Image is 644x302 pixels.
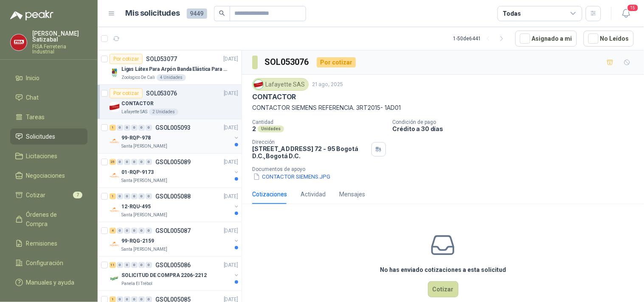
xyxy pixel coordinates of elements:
[110,102,120,112] img: Company Logo
[26,112,45,122] span: Tareas
[110,67,120,78] img: Company Logo
[110,260,240,287] a: 11 0 0 0 0 0 GSOL005086[DATE] Company LogoSOLICITUD DE COMPRA 2206-2212Panela El Trébol
[121,246,167,253] p: Santa [PERSON_NAME]
[10,10,53,20] img: Logo peakr
[301,190,326,199] div: Actividad
[138,193,145,199] div: 0
[110,171,120,181] img: Company Logo
[146,90,177,96] p: SOL053076
[224,55,238,63] p: [DATE]
[155,262,191,268] p: GSOL005086
[258,126,284,132] div: Unidades
[252,119,386,125] p: Cantidad
[110,54,143,64] div: Por cotizar
[393,119,641,125] p: Condición de pago
[380,265,506,274] h3: No has enviado cotizaciones a esta solicitud
[515,31,577,47] button: Asignado a mi
[10,70,87,86] a: Inicio
[110,191,240,218] a: 1 0 0 0 0 0 GSOL005088[DATE] Company Logo12-RQU-495Santa [PERSON_NAME]
[11,34,27,50] img: Company Logo
[252,92,296,101] p: CONTACTOR
[121,237,154,245] p: 99-RQG-2159
[121,74,155,81] p: Zoologico De Cali
[131,262,138,268] div: 0
[26,73,40,83] span: Inicio
[26,190,46,200] span: Cotizar
[117,125,123,131] div: 0
[10,207,87,232] a: Órdenes de Compra
[124,262,130,268] div: 0
[138,159,145,165] div: 0
[252,139,368,145] p: Dirección
[10,148,87,164] a: Licitaciones
[224,124,238,132] p: [DATE]
[110,205,120,215] img: Company Logo
[157,74,186,81] div: 4 Unidades
[121,212,167,218] p: Santa [PERSON_NAME]
[252,103,634,112] p: CONTACTOR SIEMENS REFERENCIA. 3RT2015- 1AD01
[26,93,39,102] span: Chat
[149,109,178,115] div: 2 Unidades
[98,50,242,85] a: Por cotizarSOL053077[DATE] Company LogoLigas Látex Para Arpón Banda Elástica Para Arpón Tripa Pol...
[110,159,116,165] div: 25
[26,278,75,287] span: Manuales y ayuda
[110,157,240,184] a: 25 0 0 0 0 0 GSOL005089[DATE] Company Logo01-RQP-9173Santa [PERSON_NAME]
[252,125,256,132] p: 2
[26,258,64,268] span: Configuración
[224,227,238,235] p: [DATE]
[121,65,227,73] p: Ligas Látex Para Arpón Banda Elástica Para Arpón Tripa Pollo
[110,239,120,249] img: Company Logo
[124,193,130,199] div: 0
[98,85,242,119] a: Por cotizarSOL053076[DATE] Company LogoCONTACTORLafayette SAS2 Unidades
[110,262,116,268] div: 11
[138,125,145,131] div: 0
[627,4,639,12] span: 15
[224,89,238,98] p: [DATE]
[312,81,343,89] p: 21 ago, 2025
[10,129,87,145] a: Solicitudes
[117,193,123,199] div: 0
[110,88,143,98] div: Por cotizar
[110,193,116,199] div: 1
[393,125,641,132] p: Crédito a 30 días
[224,158,238,166] p: [DATE]
[264,56,310,69] h3: SOL053076
[26,239,58,248] span: Remisiones
[26,151,58,161] span: Licitaciones
[224,261,238,269] p: [DATE]
[110,136,120,146] img: Company Logo
[124,125,130,131] div: 0
[32,44,87,54] p: FISA Ferreteria Industrial
[146,56,177,62] p: SOL053077
[121,177,167,184] p: Santa [PERSON_NAME]
[26,132,56,141] span: Solicitudes
[138,262,145,268] div: 0
[121,271,207,280] p: SOLICITUD DE COMPRA 2206-2212
[10,255,87,271] a: Configuración
[110,123,240,150] a: 1 0 0 0 0 0 GSOL005093[DATE] Company Logo99-RQP-978Santa [PERSON_NAME]
[146,262,152,268] div: 0
[155,159,191,165] p: GSOL005089
[252,145,368,159] p: [STREET_ADDRESS] 72 - 95 Bogotá D.C. , Bogotá D.C.
[584,31,634,47] button: No Leídos
[131,193,138,199] div: 0
[503,9,521,18] div: Todas
[110,125,116,131] div: 1
[110,274,120,284] img: Company Logo
[252,190,287,199] div: Cotizaciones
[155,125,191,131] p: GSOL005093
[131,159,138,165] div: 0
[121,100,154,108] p: CONTACTOR
[121,109,147,115] p: Lafayette SAS
[224,193,238,201] p: [DATE]
[252,166,641,172] p: Documentos de apoyo
[619,6,634,21] button: 15
[187,8,207,19] span: 9449
[252,172,331,181] button: CONTACTOR SIEMENS.JPG
[131,125,138,131] div: 0
[155,228,191,234] p: GSOL005087
[26,210,79,229] span: Órdenes de Compra
[254,80,263,89] img: Company Logo
[10,109,87,125] a: Tareas
[117,228,123,234] div: 0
